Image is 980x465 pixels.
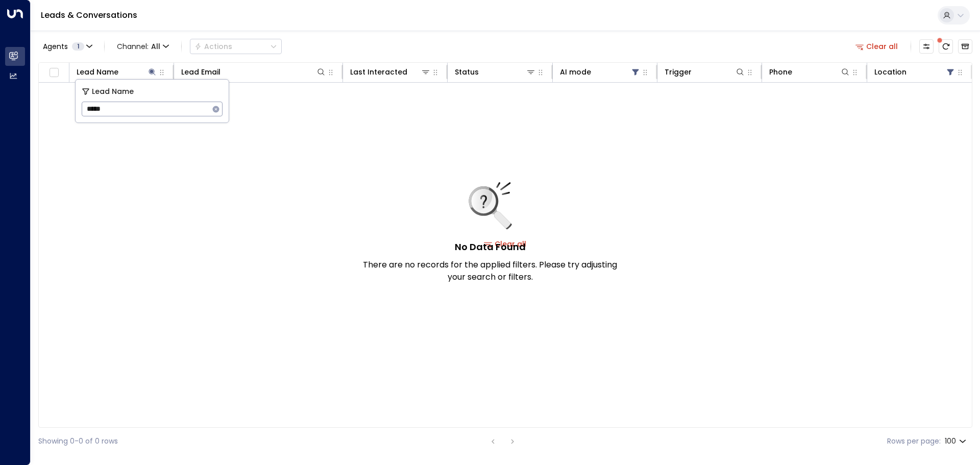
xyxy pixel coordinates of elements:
span: Toggle select all [47,66,60,79]
div: Showing 0-0 of 0 rows [38,436,118,447]
div: 100 [945,434,968,449]
div: Actions [194,42,232,51]
div: Lead Email [181,66,326,78]
p: There are no records for the applied filters. Please try adjusting your search or filters. [362,259,618,283]
div: Location [874,66,906,78]
div: AI mode [560,66,641,78]
button: Actions [190,39,282,54]
span: 1 [72,42,84,51]
div: Phone [769,66,792,78]
div: Trigger [665,66,745,78]
div: Status [455,66,535,78]
button: Agents1 [38,39,96,54]
button: Archived Leads [958,39,972,54]
div: Button group with a nested menu [190,39,282,54]
div: Lead Name [77,66,118,78]
span: Channel: [113,39,173,54]
span: Agents [43,43,68,50]
div: Trigger [665,66,692,78]
nav: pagination navigation [486,435,519,448]
a: Leads & Conversations [41,9,137,21]
button: Customize [919,39,934,54]
div: Status [455,66,479,78]
div: Last Interacted [350,66,407,78]
div: Last Interacted [350,66,431,78]
span: Lead Name [92,86,134,97]
div: AI mode [560,66,591,78]
div: Location [874,66,955,78]
div: Lead Email [181,66,220,78]
span: There are new threads available. Refresh the grid to view the latest updates. [939,39,953,54]
label: Rows per page: [887,436,941,447]
div: Lead Name [77,66,157,78]
button: Channel:All [113,39,173,54]
button: Clear all [851,39,902,54]
span: All [151,42,160,51]
div: Phone [769,66,850,78]
h5: No Data Found [455,240,526,254]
